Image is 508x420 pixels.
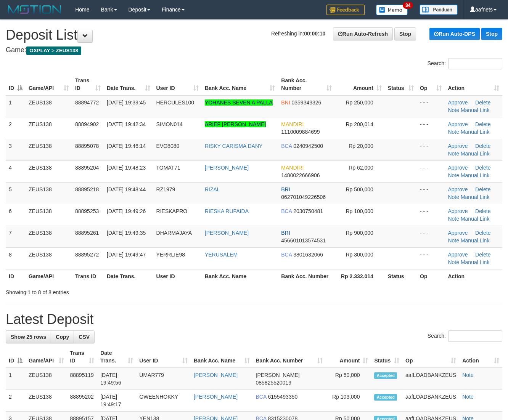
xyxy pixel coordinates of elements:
[448,143,468,149] a: Approve
[107,121,146,127] span: [DATE] 19:42:34
[6,182,26,204] td: 5
[326,390,371,412] td: Rp 103,000
[256,380,291,386] span: Copy 085825520019 to clipboard
[281,230,290,236] span: BRI
[448,129,459,135] a: Note
[402,390,459,412] td: aafLOADBANKZEUS
[6,95,26,117] td: 1
[428,58,502,69] label: Search:
[417,117,445,139] td: - - -
[278,74,334,95] th: Bank Acc. Number: activate to sort column ascending
[11,334,46,340] span: Show 25 rows
[271,30,325,37] span: Refreshing in:
[56,334,69,340] span: Copy
[156,143,180,149] span: EVO8080
[156,252,185,258] span: YERRLIE98
[346,252,373,258] span: Rp 300,000
[448,107,459,113] a: Note
[205,99,273,106] a: YOHANES SEVEN A PALLA
[97,390,136,412] td: [DATE] 19:49:17
[153,74,202,95] th: User ID: activate to sort column ascending
[268,394,297,400] span: Copy 6155493350 to clipboard
[333,27,393,40] a: Run Auto-Refresh
[394,27,416,40] a: Stop
[107,165,146,171] span: [DATE] 19:48:23
[79,334,90,340] span: CSV
[304,30,325,37] strong: 00:00:10
[281,208,292,214] span: BCA
[6,117,26,139] td: 2
[256,394,267,400] span: BCA
[26,95,72,117] td: ZEUS138
[293,208,323,214] span: Copy 2030750481 to clipboard
[202,74,278,95] th: Bank Acc. Name: activate to sort column ascending
[6,4,64,15] img: MOTION_logo.png
[156,99,195,106] span: HERCULES100
[75,186,99,192] span: 88895218
[417,204,445,226] td: - - -
[6,27,502,43] h1: Deposit List
[156,208,188,214] span: RIESKAPRO
[72,74,104,95] th: Trans ID: activate to sort column ascending
[136,368,191,390] td: UMAR779
[461,107,490,113] a: Manual Link
[475,165,490,171] a: Delete
[417,160,445,182] td: - - -
[346,208,373,214] span: Rp 100,000
[475,208,490,214] a: Delete
[75,230,99,236] span: 88895261
[445,74,502,95] th: Action: activate to sort column ascending
[26,46,81,55] span: OXPLAY > ZEUS138
[461,194,490,200] a: Manual Link
[417,247,445,269] td: - - -
[205,252,238,258] a: YERUSALEM
[205,121,266,127] a: ARIEF [PERSON_NAME]
[461,259,490,265] a: Manual Link
[448,216,459,222] a: Note
[326,5,365,15] img: Feedback.jpg
[281,165,304,171] span: MANDIRI
[6,368,26,390] td: 1
[26,269,72,283] th: Game/API
[417,226,445,247] td: - - -
[448,252,468,258] a: Approve
[191,346,253,368] th: Bank Acc. Name: activate to sort column ascending
[6,346,26,368] th: ID: activate to sort column descending
[156,165,180,171] span: TOMAT71
[6,204,26,226] td: 6
[445,269,502,283] th: Action
[459,346,502,368] th: Action: activate to sort column ascending
[475,121,490,127] a: Delete
[107,186,146,192] span: [DATE] 19:48:44
[75,208,99,214] span: 88895253
[6,390,26,412] td: 2
[385,269,417,283] th: Status
[51,330,74,343] a: Copy
[417,95,445,117] td: - - -
[385,74,417,95] th: Status: activate to sort column ascending
[6,226,26,247] td: 7
[462,372,474,378] a: Note
[26,346,67,368] th: Game/API: activate to sort column ascending
[448,186,468,192] a: Approve
[26,182,72,204] td: ZEUS138
[75,99,99,106] span: 88894772
[97,368,136,390] td: [DATE] 19:49:56
[475,143,490,149] a: Delete
[402,368,459,390] td: aafLOADBANKZEUS
[281,99,290,106] span: BNI
[428,330,502,342] label: Search:
[448,237,459,244] a: Note
[475,230,490,236] a: Delete
[293,143,323,149] span: Copy 0240942500 to clipboard
[67,390,98,412] td: 88895202
[104,74,153,95] th: Date Trans.: activate to sort column ascending
[448,330,502,342] input: Search:
[448,121,468,127] a: Approve
[6,269,26,283] th: ID
[475,99,490,106] a: Delete
[417,269,445,283] th: Op
[335,74,385,95] th: Amount: activate to sort column ascending
[202,269,278,283] th: Bank Acc. Name
[281,172,320,178] span: Copy 1480022666906 to clipboard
